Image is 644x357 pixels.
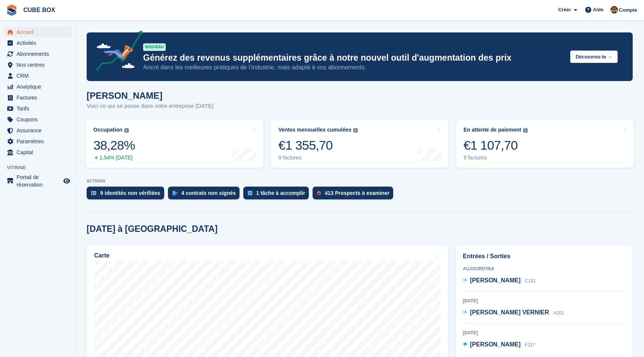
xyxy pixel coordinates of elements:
a: menu [4,38,71,48]
span: Assurance [17,125,62,136]
img: icon-info-grey-7440780725fd019a000dd9b08b2336e03edf1995a4989e88bcd33f0948082b44.svg [124,128,129,133]
div: 9 identités non vérifiées [100,190,160,196]
a: 413 Prospects à examiner [313,187,397,203]
span: Vitrine [7,164,75,172]
h2: [DATE] à [GEOGRAPHIC_DATA] [87,224,218,234]
span: CRM [17,70,62,81]
div: En attente de paiement [464,127,521,133]
img: task-75834270c22a3079a89374b754ae025e5fb1db73e45f91037f5363f120a921f8.svg [248,191,252,195]
span: Capital [17,147,62,158]
span: Compte [619,6,637,14]
span: Aide [593,6,603,14]
a: menu [4,70,71,81]
a: En attente de paiement €1 107,70 9 factures [456,120,633,168]
a: 4 contrats non signés [168,187,244,203]
a: CUBE BOX [20,4,58,16]
a: menu [4,81,71,92]
span: [PERSON_NAME] [470,277,520,283]
div: 4 contrats non signés [182,190,236,196]
div: [DATE] [463,297,626,304]
a: [PERSON_NAME] C131 [463,276,536,286]
span: [PERSON_NAME] [470,341,520,348]
button: Découvrez-le → [570,51,618,63]
div: €1 107,70 [464,138,528,153]
p: ACTIONS [87,179,633,184]
a: [PERSON_NAME] F217 [463,340,535,350]
a: menu [4,114,71,125]
span: Tarifs [17,103,62,114]
img: contract_signature_icon-13c848040528278c33f63329250d36e43548de30e8caae1d1a13099fd9432cc5.svg [172,191,178,195]
span: A101 [553,310,564,316]
span: Factures [17,92,62,103]
span: Portail de réservation [17,173,62,188]
div: [DATE] [463,329,626,336]
div: 9 factures [464,155,528,161]
a: 9 identités non vérifiées [87,187,168,203]
span: Analytique [17,81,62,92]
div: Ventes mensuelles cumulées [278,127,351,133]
a: menu [4,49,71,59]
img: price-adjustments-announcement-icon-8257ccfd72463d97f412b2fc003d46551f7dbcb40ab6d574587a9cd5c0d94... [90,31,143,74]
span: Paramètres [17,136,62,147]
div: 38,28% [93,138,135,153]
img: prospect-51fa495bee0391a8d652442698ab0144808aea92771e9ea1ae160a38d050c398.svg [317,191,321,195]
img: verify_identity-adf6edd0f0f0b5bbfe63781bf79b02c33cf7c696d77639b501bdc392416b5a36.svg [91,191,96,195]
div: 1,54% [DATE] [93,155,135,161]
img: icon-info-grey-7440780725fd019a000dd9b08b2336e03edf1995a4989e88bcd33f0948082b44.svg [353,128,358,133]
a: [PERSON_NAME] VERNIER A101 [463,308,564,318]
a: menu [4,136,71,147]
a: menu [4,147,71,158]
span: Abonnements [17,49,62,59]
div: 413 Prospects à examiner [325,190,389,196]
span: F217 [525,342,535,348]
a: Boutique d'aperçu [62,176,71,185]
a: menu [4,60,71,70]
p: Voici ce qui se passe dans votre entreprise [DATE] [87,102,214,110]
span: C131 [525,278,536,283]
h1: [PERSON_NAME] [87,90,214,101]
div: Aujourd'hui [463,265,626,272]
a: Occupation 38,28% 1,54% [DATE] [86,120,263,168]
span: Activités [17,38,62,48]
div: Occupation [93,127,122,133]
div: €1 355,70 [278,138,358,153]
p: Ancré dans les meilleures pratiques de l’industrie, mais adapté à vos abonnements. [143,63,564,72]
span: Accueil [17,27,62,37]
a: menu [4,27,71,37]
img: stora-icon-8386f47178a22dfd0bd8f6a31ec36ba5ce8667c1dd55bd0f319d3a0aa187defe.svg [6,5,17,16]
div: 9 factures [278,155,358,161]
img: alex soubira [610,6,618,14]
p: Générez des revenus supplémentaires grâce à notre nouvel outil d'augmentation des prix [143,52,564,63]
span: [PERSON_NAME] VERNIER [470,309,549,316]
a: menu [4,103,71,114]
div: NOUVEAU [143,43,166,51]
a: 1 tâche à accomplir [243,187,313,203]
img: icon-info-grey-7440780725fd019a000dd9b08b2336e03edf1995a4989e88bcd33f0948082b44.svg [523,128,528,133]
a: Ventes mensuelles cumulées €1 355,70 9 factures [271,120,448,168]
span: Coupons [17,114,62,125]
a: menu [4,173,71,188]
a: menu [4,92,71,103]
div: 1 tâche à accomplir [256,190,305,196]
span: Nos centres [17,60,62,70]
h2: Carte [94,252,110,259]
span: Créer [558,6,571,14]
h2: Entrées / Sorties [463,252,626,261]
a: menu [4,125,71,136]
